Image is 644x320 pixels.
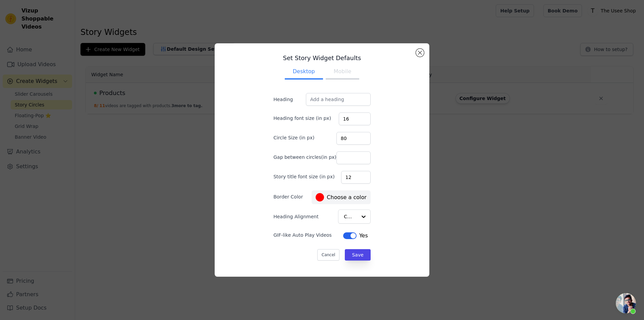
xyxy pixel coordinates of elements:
label: Circle Size (in px) [273,134,314,141]
label: GIF-like Auto Play Videos [273,232,332,238]
h3: Set Story Widget Defaults [263,54,381,62]
label: Choose a color [316,193,366,201]
input: Add a heading [306,93,371,106]
label: Heading font size (in px) [273,115,331,122]
button: Cancel [317,249,340,261]
label: Heading Alignment [273,213,320,220]
button: Mobile [326,65,359,80]
label: Border Color [273,193,303,200]
span: Yes [359,232,368,240]
label: Gap between circles(in px) [273,154,336,161]
label: Story title font size (in px) [273,173,334,180]
label: Heading [273,96,306,103]
button: Save [345,249,370,261]
button: Close modal [416,49,424,57]
button: Desktop [285,65,323,80]
a: Open chat [616,293,636,313]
